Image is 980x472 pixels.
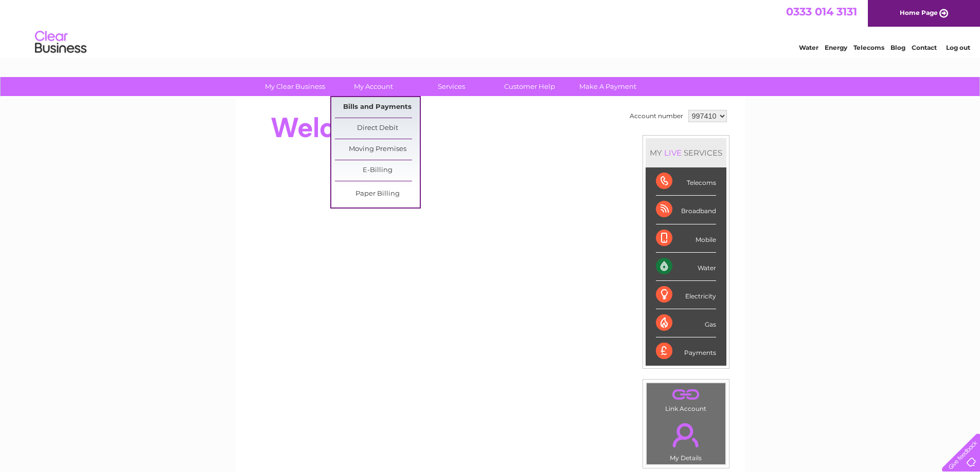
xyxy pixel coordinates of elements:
[946,44,970,51] a: Log out
[825,44,847,51] a: Energy
[335,139,420,160] a: Moving Premises
[331,77,416,96] a: My Account
[656,196,716,224] div: Broadband
[253,77,337,96] a: My Clear Business
[646,383,726,415] td: Link Account
[656,253,716,281] div: Water
[649,386,723,404] a: .
[646,414,726,465] td: My Details
[799,44,818,51] a: Water
[646,138,726,167] div: MY SERVICES
[335,184,420,204] a: Paper Billing
[656,167,716,196] div: Telecoms
[335,97,420,118] a: Bills and Payments
[656,224,716,253] div: Mobile
[649,417,723,453] a: .
[786,5,857,18] a: 0333 014 3131
[409,77,494,96] a: Services
[34,27,87,58] img: logo.png
[853,44,884,51] a: Telecoms
[335,160,420,181] a: E-Billing
[656,337,716,365] div: Payments
[890,44,905,51] a: Blog
[662,148,684,158] div: LIVE
[565,77,650,96] a: Make A Payment
[487,77,572,96] a: Customer Help
[656,309,716,337] div: Gas
[656,281,716,309] div: Electricity
[335,118,420,139] a: Direct Debit
[627,107,686,125] td: Account number
[912,44,937,51] a: Contact
[247,6,734,50] div: Clear Business is a trading name of Verastar Limited (registered in [GEOGRAPHIC_DATA] No. 3667643...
